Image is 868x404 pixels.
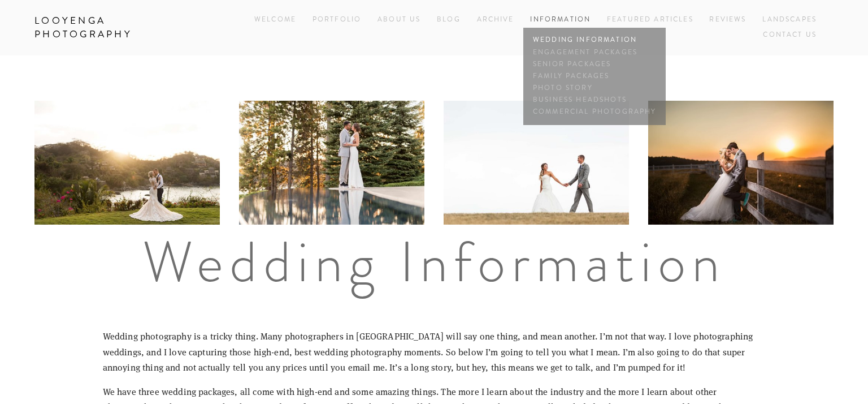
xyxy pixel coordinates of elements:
a: Welcome [254,12,296,28]
a: Wedding Information [530,35,659,46]
a: Senior Packages [530,58,659,70]
a: Commercial Photography [530,106,659,118]
a: Blog [437,12,461,28]
a: Business Headshots [530,94,659,106]
img: Destination Wedding Photographers [34,101,220,225]
a: Reviews [709,12,746,28]
a: Featured Articles [607,12,693,28]
img: Coeur d'Alene Resort Weddings [239,101,424,225]
a: Information [530,15,591,24]
a: Landscapes [762,12,817,28]
a: About Us [377,12,420,28]
a: Archive [477,12,514,28]
a: Engagement Packages [530,46,659,58]
p: Wedding photography is a tricky thing. Many photographers in [GEOGRAPHIC_DATA] will say one thing... [103,328,766,375]
img: Sunset Wedding Photos [648,101,834,225]
a: Portfolio [313,15,361,24]
a: Family Packages [530,70,659,82]
h1: Wedding Information [103,234,766,290]
img: Settlers Creek Weddings [444,101,629,225]
a: Photo Story [530,82,659,94]
a: Looyenga Photography [26,11,207,44]
a: Contact Us [763,28,817,43]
